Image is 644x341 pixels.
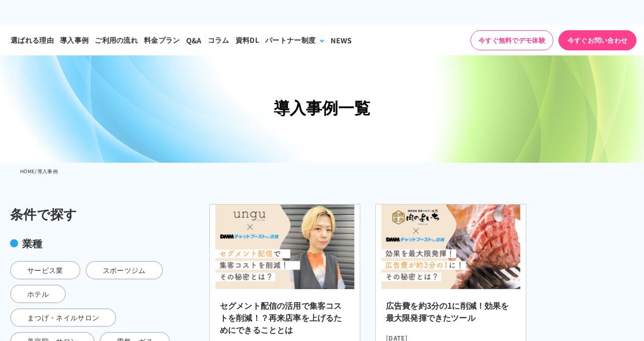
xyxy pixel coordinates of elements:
[558,30,636,50] a: 今すぐお問い合わせ
[35,165,37,177] li: /
[10,204,171,224] div: 条件で探す
[20,95,624,120] h1: 導入事例一覧
[470,30,553,50] a: 今すぐ無料でデモ体験
[86,261,163,280] span: スポーツジム
[57,25,92,55] a: 導入事例
[37,165,58,177] li: 導入事例
[141,25,183,55] a: 料金プラン
[328,25,355,55] a: NEWS
[265,35,315,45] div: パートナー制度
[10,236,171,251] div: 業種
[386,299,516,329] h2: 広告費を約3分の1に削減！効果を最大限発揮できたツール
[10,285,66,303] span: ホテル
[8,25,57,55] a: 選ばれる理由
[20,167,35,175] a: HOME
[92,25,141,55] a: ご利用の流れ
[205,25,232,55] a: コラム
[10,261,80,280] span: サービス業
[183,25,205,55] a: Q&A
[10,308,116,327] span: まつげ・ネイルサロン
[232,25,262,55] a: 資料DL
